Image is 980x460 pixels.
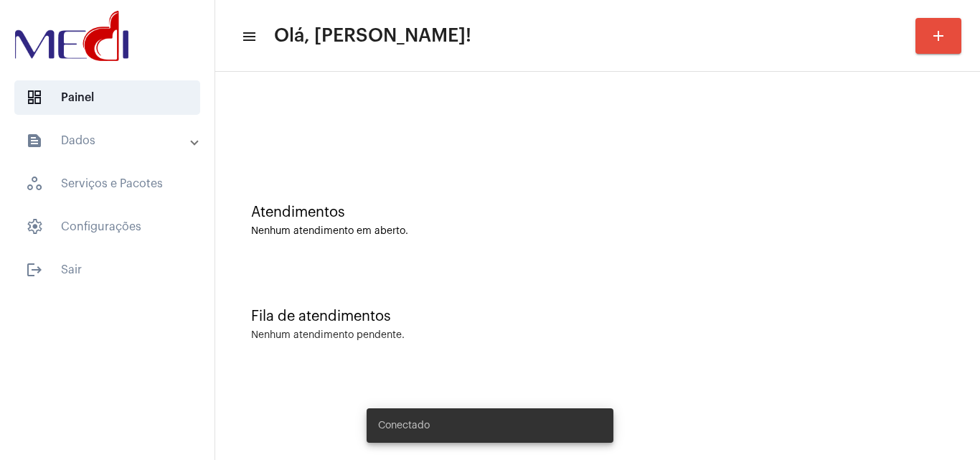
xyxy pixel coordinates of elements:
[378,418,430,433] span: Conectado
[11,7,132,65] img: d3a1b5fa-500b-b90f-5a1c-719c20e9830b.png
[251,309,944,324] div: Fila de atendimentos
[14,253,200,287] span: Sair
[26,132,43,149] mat-icon: sidenav icon
[251,205,944,220] div: Atendimentos
[26,218,43,235] span: sidenav icon
[26,261,43,278] mat-icon: sidenav icon
[14,210,200,244] span: Configurações
[9,123,215,158] mat-expansion-panel-header: sidenav iconDados
[26,89,43,106] span: sidenav icon
[241,28,255,45] mat-icon: sidenav icon
[274,24,471,47] span: Olá, [PERSON_NAME]!
[930,27,947,44] mat-icon: add
[251,330,405,341] div: Nenhum atendimento pendente.
[14,80,200,115] span: Painel
[26,132,192,149] mat-panel-title: Dados
[251,226,944,237] div: Nenhum atendimento em aberto.
[26,175,43,192] span: sidenav icon
[14,166,200,201] span: Serviços e Pacotes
